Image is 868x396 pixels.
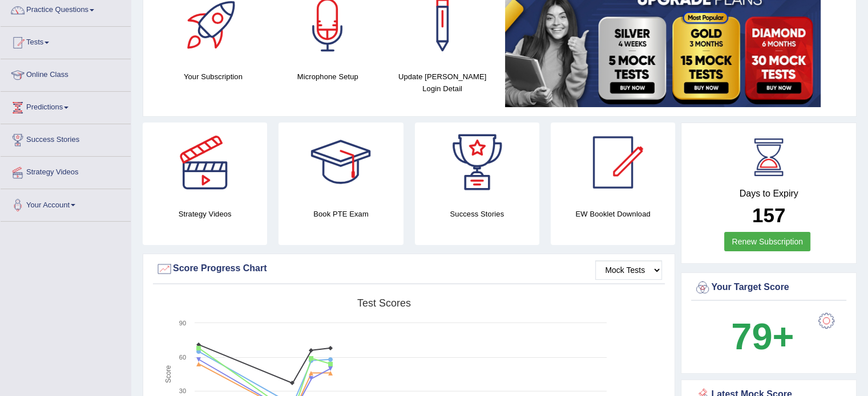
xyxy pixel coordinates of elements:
[694,189,843,199] h4: Days to Expiry
[164,365,172,383] tspan: Score
[731,316,794,357] b: 79+
[278,208,403,220] h4: Book PTE Exam
[1,124,131,153] a: Success Stories
[276,71,380,83] h4: Microphone Setup
[391,71,494,95] h4: Update [PERSON_NAME] Login Detail
[1,27,131,55] a: Tests
[162,71,265,83] h4: Your Subscription
[551,208,675,220] h4: EW Booklet Download
[179,387,186,394] text: 30
[1,189,131,218] a: Your Account
[179,354,186,361] text: 60
[694,279,843,296] div: Your Target Score
[357,297,411,309] tspan: Test scores
[1,92,131,120] a: Predictions
[1,59,131,88] a: Online Class
[415,208,539,220] h4: Success Stories
[724,232,810,251] a: Renew Subscription
[143,208,267,220] h4: Strategy Videos
[179,320,186,326] text: 90
[752,204,785,226] b: 157
[1,157,131,185] a: Strategy Videos
[156,260,662,277] div: Score Progress Chart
